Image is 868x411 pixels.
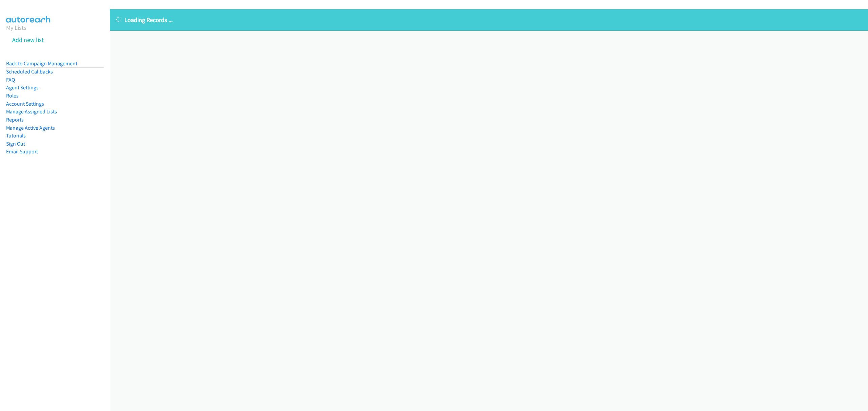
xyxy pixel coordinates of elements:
a: Add new list [12,36,44,44]
a: Back to Campaign Management [6,60,77,67]
a: Manage Assigned Lists [6,108,57,115]
a: Email Support [6,148,38,155]
a: Roles [6,92,19,99]
a: Scheduled Callbacks [6,68,53,75]
a: Agent Settings [6,84,39,91]
a: Sign Out [6,140,25,147]
a: FAQ [6,77,15,83]
a: My Lists [6,24,26,31]
a: Manage Active Agents [6,125,55,131]
a: Account Settings [6,101,44,107]
a: Tutorials [6,132,26,139]
a: Reports [6,116,24,123]
p: Loading Records ... [116,15,862,24]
